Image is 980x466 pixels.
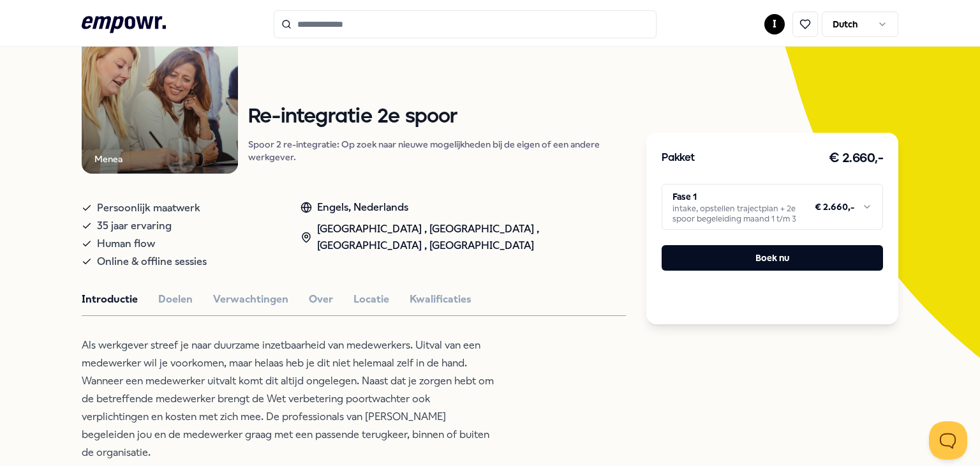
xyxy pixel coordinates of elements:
[213,291,288,308] button: Verwachtingen
[764,14,785,34] button: I
[82,336,496,462] p: Als werkgever streef je naar duurzame inzetbaarheid van medewerkers. Uitval van een medewerker wi...
[82,18,238,174] img: Product Image
[97,253,207,271] span: Online & offline sessies
[97,235,155,253] span: Human flow
[353,291,389,308] button: Locatie
[410,291,471,308] button: Kwalificaties
[248,138,626,163] p: Spoor 2 re-integratie: Op zoek naar nieuwe mogelijkheden bij de eigen of een andere werkgever.
[662,245,883,271] button: Boek nu
[158,291,193,308] button: Doelen
[301,199,627,216] div: Engels, Nederlands
[82,291,138,308] button: Introductie
[94,152,122,166] div: Menea
[274,10,657,38] input: Search for products, categories or subcategories
[662,150,695,167] h3: Pakket
[829,148,884,169] h3: € 2.660,-
[248,106,626,128] h1: Re-integratie 2e spoor
[97,217,172,235] span: 35 jaar ervaring
[929,421,967,460] iframe: Help Scout Beacon - Open
[301,221,627,253] div: [GEOGRAPHIC_DATA] , [GEOGRAPHIC_DATA] , [GEOGRAPHIC_DATA] , [GEOGRAPHIC_DATA]
[97,199,200,217] span: Persoonlijk maatwerk
[309,291,333,308] button: Over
